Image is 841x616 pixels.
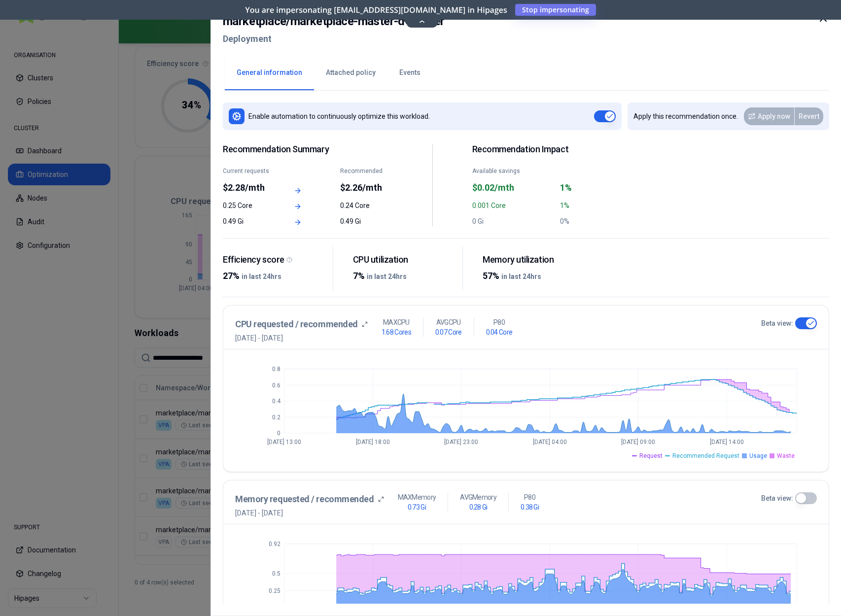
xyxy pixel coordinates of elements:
span: [DATE] - [DATE] [235,333,368,343]
div: 0% [560,216,641,226]
span: Recommended Request [672,452,739,460]
tspan: 0.25 [268,587,280,594]
span: Recommendation Summary [223,144,393,155]
tspan: [DATE] 04:00 [532,439,566,445]
tspan: [DATE] 13:00 [267,439,301,445]
div: 57% [483,269,585,283]
p: P80 [524,492,535,502]
div: CPU utilization [352,254,455,266]
button: Attached policy [314,56,387,90]
div: Current requests [223,167,276,175]
tspan: 0.4 [272,398,280,405]
div: 7% [352,269,455,283]
p: Enable automation to continuously optimize this workload. [248,111,430,121]
div: 0.25 Core [223,201,276,210]
div: $0.02/mth [472,181,554,195]
div: Efficiency score [223,254,325,266]
div: $2.26/mth [340,181,392,195]
label: Beta view: [761,318,793,328]
tspan: [DATE] 23:00 [444,439,478,445]
tspan: [DATE] 14:00 [709,439,743,445]
button: General information [225,56,314,90]
p: P80 [493,317,504,327]
p: Apply this recommendation once. [633,111,737,121]
h1: 0.04 Core [486,327,512,337]
p: MAX Memory [397,492,436,502]
tspan: 0.2 [272,414,280,421]
div: Recommended [340,167,392,175]
h1: 0.73 Gi [407,502,425,512]
div: $2.28/mth [223,181,276,195]
p: MAX CPU [383,317,409,327]
div: 0.24 Core [340,201,392,210]
p: AVG CPU [436,317,460,327]
button: Events [387,56,432,90]
div: 1% [560,201,641,210]
tspan: [DATE] 18:00 [355,439,389,445]
h2: marketplace / marketplace-master-d-worker [223,12,445,30]
h2: Deployment [223,30,445,48]
h2: Recommendation Impact [472,144,642,155]
div: Available savings [472,167,554,175]
span: in last 24hrs [501,273,541,280]
div: 0.49 Gi [340,216,392,226]
span: Waste [777,452,795,460]
span: in last 24hrs [242,273,281,280]
h1: 0.38 Gi [520,502,538,512]
span: in last 24hrs [366,273,406,280]
tspan: 0 [277,430,280,437]
span: Request [639,452,663,460]
tspan: [DATE] 09:00 [621,439,655,445]
span: [DATE] - [DATE] [235,508,384,518]
div: 0.001 Core [472,201,554,210]
h3: CPU requested / recommended [235,317,358,331]
h1: 0.07 Core [435,327,461,337]
label: Beta view: [761,493,793,503]
div: 0.49 Gi [223,216,276,226]
tspan: 0.92 [268,541,280,548]
h1: 0.28 Gi [469,502,487,512]
span: Usage [749,452,767,460]
h3: Memory requested / recommended [235,492,374,506]
tspan: 0.5 [272,570,280,577]
p: AVG Memory [460,492,496,502]
div: 1% [560,181,641,195]
tspan: 0.6 [272,382,280,389]
div: Memory utilization [483,254,585,266]
h1: 1.68 Cores [381,327,411,337]
div: 0 Gi [472,216,554,226]
div: 27% [223,269,325,283]
tspan: 0.8 [272,366,280,373]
